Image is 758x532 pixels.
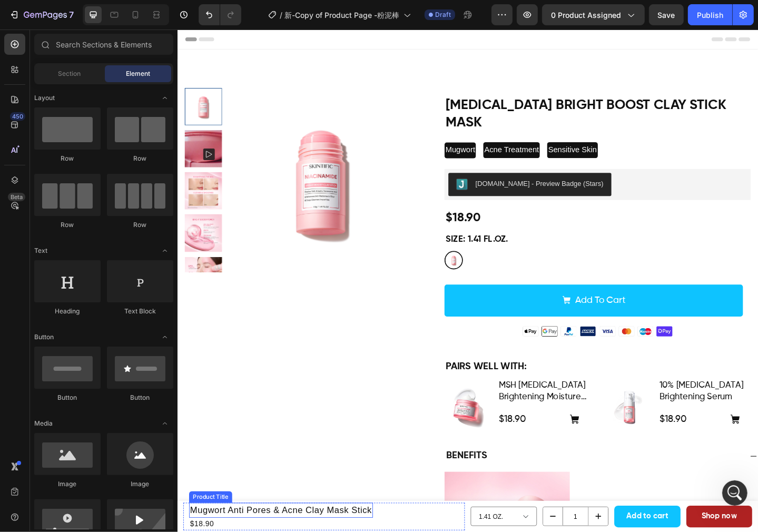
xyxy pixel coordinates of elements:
[107,479,173,489] div: Image
[165,4,185,24] button: 主页
[658,11,675,19] span: Save
[524,381,632,408] a: 10% [MEDICAL_DATA] Brightening Serum
[435,10,451,19] span: Draft
[17,61,164,102] div: It seems like it's the same page that we tested. Here is our result, would you mind try to test i...
[46,248,194,269] div: To add additional comments, reply to this email.
[10,112,25,121] div: 450
[292,124,324,139] p: Mugwort
[466,383,518,436] a: 10% Niacinamide Brightening Serum
[107,220,173,230] div: Row
[107,154,173,163] div: Row
[30,6,47,23] img: Profile image for Ann
[156,242,173,259] span: Toggle open
[722,480,747,506] iframe: Intercom live chat
[291,72,624,112] h1: [MEDICAL_DATA] Bright Boost Clay Stick Mask
[334,124,393,139] p: Acne Treatment
[324,162,464,173] div: [DOMAIN_NAME] - Preview Badge (Stars)
[34,479,101,489] div: Image
[69,8,74,21] p: 7
[93,285,125,293] a: Zendesk
[9,323,202,341] textarea: 发消息...
[295,156,472,181] button: Judge.me - Preview Badge (Stars)
[349,381,457,408] a: MSH [MEDICAL_DATA] Brightening Moisture Gel
[697,9,723,21] div: Publish
[34,220,101,230] div: Row
[303,162,316,175] img: Judgeme.png
[8,55,173,187] div: It seems like it's the same page that we tested. Here is our result, would you mind try to test i...
[291,196,331,215] div: $18.90
[46,212,194,243] div: Your request (10477195) has been received and is being reviewed by our support staff.
[688,4,732,25] button: Publish
[349,414,399,435] div: $18.90
[16,345,25,353] button: 表情符号选取器
[34,393,101,402] div: Button
[374,321,541,336] img: gempages_572779726456750976-beaec3f0-31c0-4769-85e2-3dfe0120721f.webp
[280,9,282,21] span: /
[156,415,173,432] span: Toggle open
[34,154,101,163] div: Row
[46,274,194,305] div: This email is a service from SKINTIFIC. Delivered by [4G6L5Y-WP67W]
[51,5,67,13] h1: Ann
[15,504,57,514] div: Product Title
[8,205,202,324] div: Skintific说…
[291,219,361,238] legend: Size: 1.41 FL.OZ.
[34,246,47,255] span: Text
[7,4,27,24] button: go back
[291,383,343,436] a: MSH Niacinamide Brightening Moisture Gel
[551,9,621,21] span: 0 product assigned
[199,4,241,25] div: Undo/Redo
[34,307,101,316] div: Heading
[34,419,53,428] span: Media
[433,289,488,302] div: Add to cart
[34,332,54,342] span: Button
[58,69,81,78] span: Section
[126,69,150,78] span: Element
[403,124,457,139] p: Sensitive Skin
[33,345,42,353] button: GIF 选取器
[524,414,574,435] div: $18.90
[4,4,78,25] button: 7
[181,341,198,358] button: 发送消息…
[107,393,173,402] div: Button
[8,23,202,55] div: Skintific说…
[17,189,66,195] div: Ann • 35 分钟前
[8,193,25,201] div: Beta
[107,307,173,316] div: Text Block
[649,4,684,25] button: Save
[160,29,194,40] div: live page
[152,23,202,46] div: live page
[292,458,337,471] p: Benefits
[156,329,173,346] span: Toggle open
[50,345,58,353] button: 上传附件
[542,4,645,25] button: 0 product assigned
[284,9,399,21] span: 新-Copy of Product Page -粉泥棒
[34,34,173,55] input: Search Sections & Elements
[291,278,616,313] button: Add to cart
[34,93,55,103] span: Layout
[8,55,202,206] div: Ann说…
[292,358,631,377] p: PAIRS WELL WITH:
[156,90,173,106] span: Toggle open
[185,4,204,23] div: 关闭
[51,13,112,24] p: 过去 15 分钟内在线
[38,205,202,311] div: Your request (10477195) has been received and is being reviewed by our support staff.To add addit...
[13,515,213,531] h1: Mugwort Anti Pores & Acne Clay Mask Stick
[178,29,758,532] iframe: Design area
